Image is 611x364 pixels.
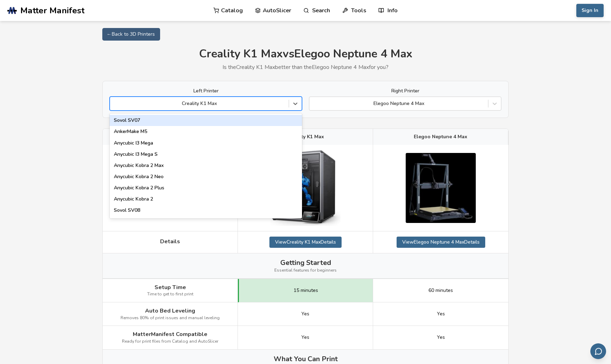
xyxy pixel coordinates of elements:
span: Auto Bed Leveling [145,308,195,314]
span: 60 minutes [428,288,453,293]
span: Elegoo Neptune 4 Max [414,134,467,140]
div: Anycubic I3 Mega [110,138,302,149]
div: Sovol SV07 [110,115,302,126]
input: Creality K1 MaxSovol SV07AnkerMake M5Anycubic I3 MegaAnycubic I3 Mega SAnycubic Kobra 2 MaxAnycub... [114,101,115,106]
span: MatterManifest Compatible [133,331,207,337]
span: Matter Manifest [20,6,84,15]
span: Setup Time [155,284,186,290]
span: Essential features for beginners [274,268,337,273]
div: Sovol SV08 [110,205,302,216]
span: Yes [437,311,445,317]
a: ViewCreality K1 MaxDetails [269,237,342,248]
label: Left Printer [110,88,302,94]
span: Ready for print files from Catalog and AutoSlicer [122,339,218,344]
a: ← Back to 3D Printers [102,28,160,41]
div: Anycubic Kobra 2 [110,194,302,205]
a: ViewElegoo Neptune 4 MaxDetails [397,237,485,248]
div: Anycubic Kobra 2 Max [110,160,302,171]
p: Is the Creality K1 Max better than the Elegoo Neptune 4 Max for you? [102,64,509,70]
span: Yes [301,335,309,340]
span: Removes 80% of print issues and manual leveling [121,316,220,321]
span: Creality K1 Max [287,134,324,140]
span: Yes [437,335,445,340]
span: What You Can Print [274,355,338,363]
label: Right Printer [309,88,501,94]
span: 15 minutes [294,288,318,293]
div: Anycubic Kobra 2 Neo [110,171,302,182]
span: Details [160,238,180,245]
span: Yes [301,311,309,317]
h1: Creality K1 Max vs Elegoo Neptune 4 Max [102,48,509,61]
span: Getting Started [280,259,331,267]
input: Elegoo Neptune 4 Max [313,101,314,106]
div: Creality Hi [110,216,302,227]
div: AnkerMake M5 [110,126,302,137]
div: Anycubic I3 Mega S [110,149,302,160]
img: Elegoo Neptune 4 Max [406,153,476,223]
span: Time to get to first print [147,292,193,297]
div: Anycubic Kobra 2 Plus [110,182,302,194]
button: Send feedback via email [590,343,606,359]
img: Creality K1 Max [270,150,341,226]
button: Sign In [576,4,604,17]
